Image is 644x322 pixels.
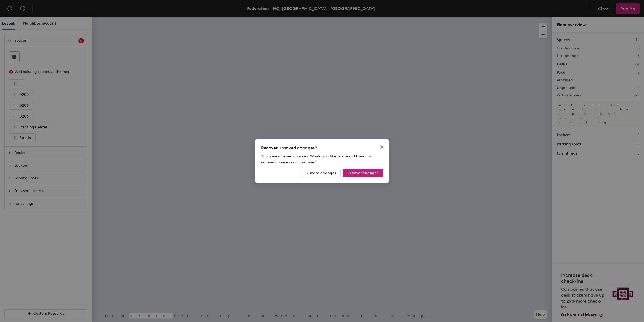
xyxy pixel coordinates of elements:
[347,171,378,175] span: Recover changes
[261,145,383,151] div: Recover unsaved changes?
[306,171,336,175] span: Discard changes
[343,169,383,177] button: Recover changes
[378,143,386,151] button: Close
[261,154,371,165] span: You have unsaved changes. Would you like to discard them, or recover changes and continue?
[380,145,384,149] span: close
[378,145,386,149] span: Close
[301,169,341,177] button: Discard changes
